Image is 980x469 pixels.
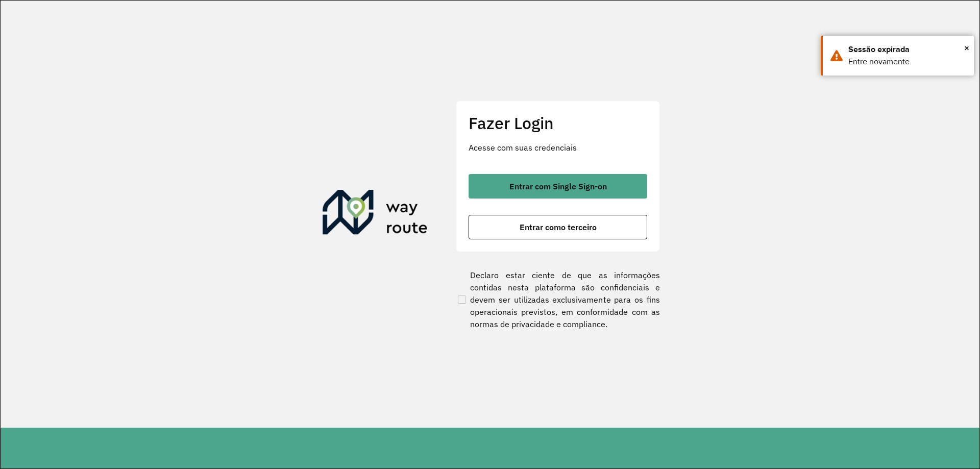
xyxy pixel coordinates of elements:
div: Entre novamente [848,56,966,68]
label: Declaro estar ciente de que as informações contidas nesta plataforma são confidenciais e devem se... [456,269,660,330]
div: Sessão expirada [848,43,966,56]
button: Close [964,40,969,56]
img: Roteirizador AmbevTech [323,190,428,239]
span: Entrar como terceiro [520,223,597,231]
button: button [469,215,647,239]
span: Entrar com Single Sign-on [509,182,607,190]
p: Acesse com suas credenciais [469,141,647,154]
span: × [964,40,969,56]
button: button [469,174,647,199]
h2: Fazer Login [469,113,647,133]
